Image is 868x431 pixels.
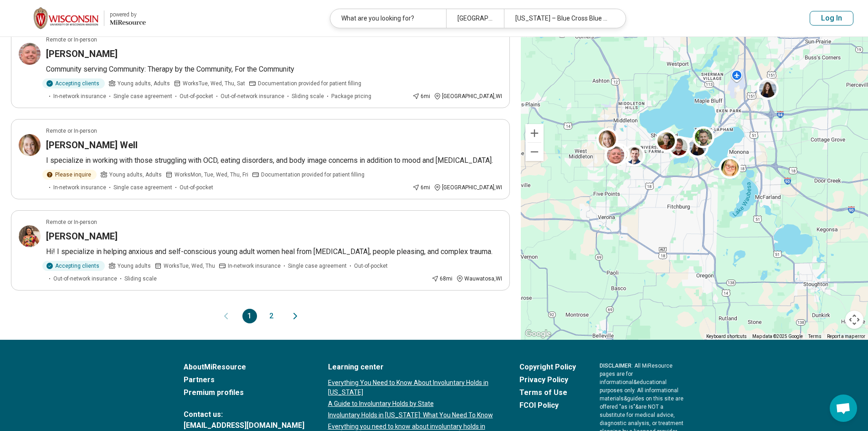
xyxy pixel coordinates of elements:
a: Involuntary Holds in [US_STATE]: What You Need To Know [328,410,496,420]
div: powered by [110,10,146,19]
img: Google [523,328,553,340]
span: In-network insurance [53,92,106,100]
span: Out-of-pocket [180,92,213,100]
button: Zoom in [525,124,544,142]
div: 6 mi [412,183,430,192]
button: Log In [810,11,853,26]
a: Partners [184,374,304,385]
button: 1 [242,309,257,323]
div: Accepting clients [42,78,105,88]
span: Young adults [118,262,151,270]
span: Package pricing [331,92,371,100]
p: Hi! I specialize in helping anxious and self-conscious young adult women heal from [MEDICAL_DATA]... [46,246,502,257]
a: Open this area in Google Maps (opens a new window) [523,328,553,340]
span: Young adults, Adults [118,79,170,88]
div: [GEOGRAPHIC_DATA] , WI [434,92,502,100]
p: Remote or In-person [46,218,97,226]
span: In-network insurance [53,183,106,192]
a: A Guide to Involuntary Holds by State [328,399,496,409]
span: Out-of-network insurance [221,92,284,100]
button: Next page [290,309,301,323]
a: Copyright Policy [519,362,576,373]
span: Single case agreement [288,262,347,270]
span: Contact us: [184,409,304,420]
button: Previous page [221,309,231,323]
span: Documentation provided for patient filling [261,171,365,179]
span: Sliding scale [292,92,324,100]
div: Open chat [830,395,857,422]
button: Zoom out [525,143,544,161]
p: I specialize in working with those struggling with OCD, eating disorders, and body image concerns... [46,155,502,166]
img: University of Wisconsin-Madison [34,7,98,29]
div: 6 mi [412,92,430,100]
button: Map camera controls [845,311,863,329]
span: Sliding scale [124,275,157,283]
span: DISCLAIMER [600,363,632,369]
span: Map data ©2025 Google [752,334,803,339]
a: [EMAIL_ADDRESS][DOMAIN_NAME] [184,420,304,431]
p: Remote or In-person [46,36,97,44]
button: 2 [264,309,279,323]
a: Terms (opens in new tab) [808,334,822,339]
a: Everything You Need to Know About Involuntary Holds in [US_STATE] [328,378,496,397]
div: Please inquire [42,170,97,180]
div: 68 mi [431,275,452,283]
a: Learning center [328,362,496,373]
div: [GEOGRAPHIC_DATA], [GEOGRAPHIC_DATA] [446,9,504,28]
h3: [PERSON_NAME] [46,47,118,60]
div: [GEOGRAPHIC_DATA] , WI [434,183,502,192]
span: Works Mon, Tue, Wed, Thu, Fri [175,171,248,179]
span: Young adults, Adults [109,171,162,179]
a: Privacy Policy [519,374,576,385]
span: In-network insurance [228,262,281,270]
span: Out-of-pocket [180,183,213,192]
span: Documentation provided for patient filling [258,79,361,88]
button: Keyboard shortcuts [706,333,747,340]
p: Remote or In-person [46,127,97,135]
div: Accepting clients [42,261,105,271]
div: [US_STATE] – Blue Cross Blue Shield [504,9,620,28]
a: University of Wisconsin-Madisonpowered by [15,7,146,29]
a: Premium profiles [184,387,304,398]
span: Works Tue, Wed, Thu, Sat [183,79,245,88]
h3: [PERSON_NAME] Well [46,139,138,151]
div: What are you looking for? [330,9,446,28]
span: Single case agreement [113,92,172,100]
a: AboutMiResource [184,362,304,373]
div: Wauwatosa , WI [456,275,502,283]
a: Terms of Use [519,387,576,398]
span: Out-of-network insurance [53,275,117,283]
a: Report a map error [827,334,865,339]
a: FCOI Policy [519,400,576,411]
span: Single case agreement [113,183,172,192]
span: Works Tue, Wed, Thu [164,262,215,270]
p: Community serving Community: Therapy by the Community, For the Community [46,64,502,75]
span: Out-of-pocket [354,262,388,270]
h3: [PERSON_NAME] [46,230,118,243]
